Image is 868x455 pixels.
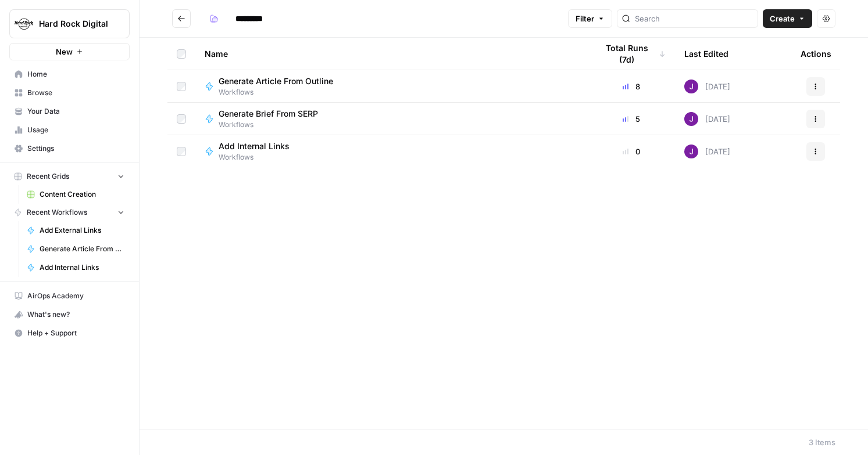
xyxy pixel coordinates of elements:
[684,80,730,93] div: [DATE]
[205,140,578,162] a: Add Internal LinksWorkflows
[56,46,73,57] span: New
[597,81,666,92] div: 8
[9,139,130,158] a: Settings
[635,13,753,24] input: Search
[40,262,124,273] span: Add Internal Links
[172,9,191,28] button: Go back
[219,108,318,120] span: Generate Brief From SERP
[10,306,129,323] div: What's new?
[219,120,327,130] span: Workflows
[9,121,130,139] a: Usage
[39,18,109,30] span: Hard Rock Digital
[40,244,124,254] span: Generate Article From Outline
[9,102,130,121] a: Your Data
[763,9,812,28] button: Create
[205,75,578,98] a: Generate Article From OutlineWorkflows
[9,305,130,324] button: What's new?
[684,80,698,93] img: nj1ssy6o3lyd6ijko0eoja4aphzn
[684,112,730,126] div: [DATE]
[205,108,578,130] a: Generate Brief From SERPWorkflows
[9,43,130,60] button: New
[219,152,299,162] span: Workflows
[9,168,130,185] button: Recent Grids
[27,143,124,154] span: Settings
[27,291,124,301] span: AirOps Academy
[801,38,831,70] div: Actions
[27,106,124,117] span: Your Data
[13,13,34,34] img: Hard Rock Digital Logo
[809,436,835,448] div: 3 Items
[770,13,795,24] span: Create
[40,189,124,200] span: Content Creation
[22,258,130,277] a: Add Internal Links
[27,125,124,135] span: Usage
[219,87,342,98] span: Workflows
[597,146,666,157] div: 0
[684,38,728,70] div: Last Edited
[568,9,612,28] button: Filter
[219,140,290,152] span: Add Internal Links
[22,185,130,204] a: Content Creation
[205,38,578,70] div: Name
[27,328,124,338] span: Help + Support
[22,221,130,240] a: Add External Links
[9,65,130,84] a: Home
[684,145,698,158] img: nj1ssy6o3lyd6ijko0eoja4aphzn
[22,240,130,258] a: Generate Article From Outline
[684,112,698,126] img: nj1ssy6o3lyd6ijko0eoja4aphzn
[9,324,130,342] button: Help + Support
[576,13,594,24] span: Filter
[684,145,730,158] div: [DATE]
[9,204,130,221] button: Recent Workflows
[27,88,124,98] span: Browse
[9,287,130,305] a: AirOps Academy
[40,225,124,236] span: Add External Links
[9,9,130,38] button: Workspace: Hard Rock Digital
[219,75,333,87] span: Generate Article From Outline
[27,207,87,218] span: Recent Workflows
[9,84,130,102] a: Browse
[27,69,124,80] span: Home
[597,113,666,125] div: 5
[597,38,666,70] div: Total Runs (7d)
[27,171,69,182] span: Recent Grids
